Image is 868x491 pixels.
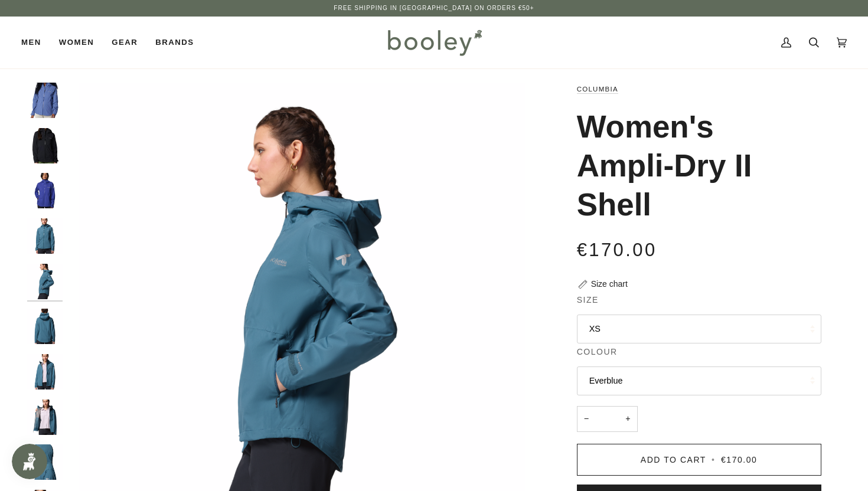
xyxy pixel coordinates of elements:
input: Quantity [577,406,638,433]
span: Women [59,37,94,48]
button: Add to Cart • €170.00 [577,444,821,476]
img: Booley [383,25,486,60]
div: Size chart [591,278,628,290]
img: Columbia Women's Ampli-Dry II Shell Everblue - Booley Galway [27,218,63,254]
span: Add to Cart [641,455,706,464]
img: Columbia Women's Ampli-Dry II Shell Everblue - Booley Galway [27,264,63,299]
span: • [709,455,717,464]
span: Gear [112,37,138,48]
span: Size [577,294,599,306]
h1: Women's Ampli-Dry II Shell [577,107,812,224]
span: €170.00 [577,240,657,260]
img: Columbia Women's Ampli-Dry II Shell Eve - Booley Galway [27,83,63,118]
span: €170.00 [721,455,757,464]
a: Columbia [577,86,618,93]
button: − [577,406,596,433]
span: Brands [155,37,194,48]
img: Columbia Women's Ampli-Dry II Shell Everblue - Booley Galway [27,400,63,435]
a: Women [50,17,103,68]
p: Free Shipping in [GEOGRAPHIC_DATA] on Orders €50+ [334,4,534,13]
span: Colour [577,346,618,358]
img: Columbia Women's Ampli-Dry II Shell Everblue - Booley Galway [27,354,63,389]
img: Columbia Women's Ampli-Dry II Shell Black - Booley Galway [27,128,63,163]
button: + [618,406,637,433]
iframe: Button to open loyalty program pop-up [12,444,47,479]
img: Columbia Women's Ampli-Dry II Shell Clematis Blue - Booley Galway [27,173,63,208]
span: Men [21,37,41,48]
button: XS [577,315,821,343]
img: Columbia Women's Ampli-Dry II Shell Everblue - Booley Galway [27,309,63,344]
a: Gear [103,17,146,68]
a: Men [21,17,50,68]
button: Everblue [577,366,821,395]
a: Brands [146,17,203,68]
